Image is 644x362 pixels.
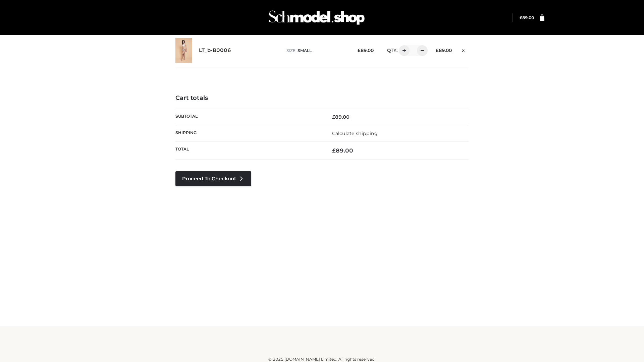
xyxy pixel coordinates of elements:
img: Schmodel Admin 964 [266,4,367,31]
a: Calculate shipping [332,130,378,136]
th: Subtotal [175,109,322,125]
p: size : [286,48,347,54]
a: Remove this item [459,45,469,54]
h4: Cart totals [175,95,469,102]
bdi: 89.00 [436,48,452,53]
div: QTY: [380,45,425,56]
a: LT_b-B0006 [199,47,231,54]
bdi: 89.00 [332,147,353,154]
a: £89.00 [520,15,534,20]
span: SMALL [298,48,312,53]
bdi: 89.00 [358,48,374,53]
a: Proceed to Checkout [175,171,251,186]
span: £ [332,114,335,120]
th: Total [175,142,322,160]
span: £ [358,48,361,53]
th: Shipping [175,125,322,141]
bdi: 89.00 [520,15,534,20]
span: £ [520,15,522,20]
span: £ [332,147,336,154]
span: £ [436,48,439,53]
bdi: 89.00 [332,114,350,120]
